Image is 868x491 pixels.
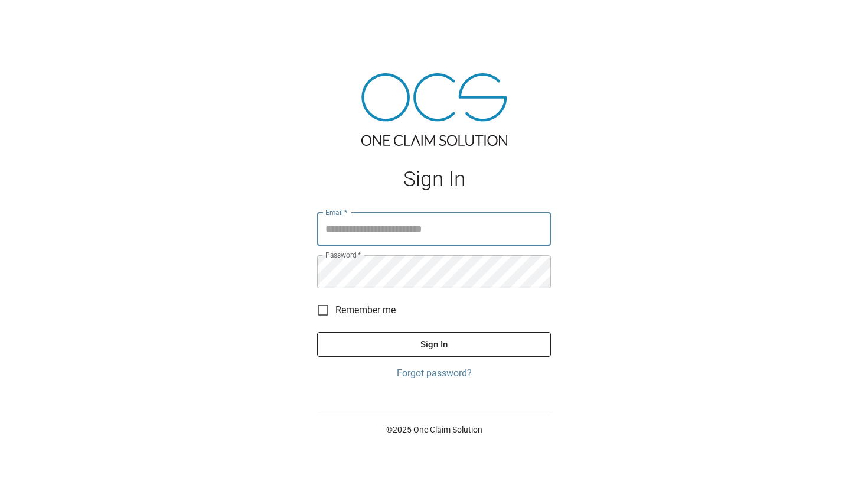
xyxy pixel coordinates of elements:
[325,207,348,217] label: Email
[317,167,551,191] h1: Sign In
[317,332,551,357] button: Sign In
[361,73,507,146] img: ocs-logo-tra.png
[14,7,61,31] img: ocs-logo-white-transparent.png
[335,303,396,317] span: Remember me
[317,424,551,435] p: © 2025 One Claim Solution
[317,366,551,381] a: Forgot password?
[325,250,361,260] label: Password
